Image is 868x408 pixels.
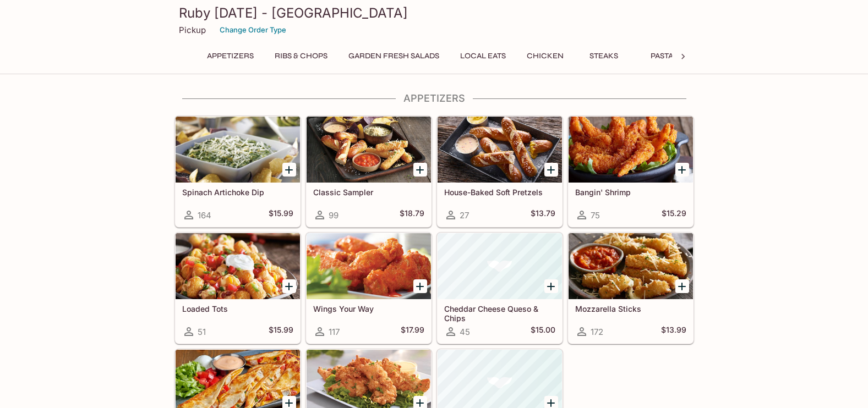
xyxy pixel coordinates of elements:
span: 117 [329,327,340,337]
h5: $13.99 [661,325,686,338]
a: Spinach Artichoke Dip164$15.99 [175,116,301,227]
a: House-Baked Soft Pretzels27$13.79 [437,116,563,227]
div: Mozzarella Sticks [569,233,693,299]
h5: $15.00 [531,325,555,338]
h5: $17.99 [401,325,424,338]
a: Wings Your Way117$17.99 [306,233,432,344]
h5: Classic Sampler [313,188,424,197]
button: Ribs & Chops [269,48,334,64]
button: Chicken [521,48,570,64]
a: Bangin' Shrimp75$15.29 [568,116,694,227]
h5: Spinach Artichoke Dip [182,188,293,197]
span: 27 [460,210,469,220]
div: Loaded Tots [176,233,300,299]
button: Change Order Type [215,21,291,38]
button: Garden Fresh Salads [342,48,445,64]
div: Wings Your Way [307,233,431,299]
span: 75 [591,210,600,220]
h3: Ruby [DATE] - [GEOGRAPHIC_DATA] [179,4,690,21]
h5: Loaded Tots [182,304,293,313]
button: Add Cheddar Cheese Queso & Chips [544,279,558,293]
h5: Wings Your Way [313,304,424,313]
span: 99 [329,210,339,220]
a: Mozzarella Sticks172$13.99 [568,233,694,344]
button: Add Mozzarella Sticks [675,279,689,293]
p: Pickup [179,25,206,35]
button: Add Spinach Artichoke Dip [282,163,296,177]
h5: $15.99 [269,325,293,338]
h5: $13.79 [531,208,555,222]
button: Add Wings Your Way [413,279,427,293]
span: 172 [591,327,603,337]
a: Loaded Tots51$15.99 [175,233,301,344]
button: Steaks [579,48,629,64]
h4: Appetizers [174,92,694,104]
div: Cheddar Cheese Queso & Chips [438,233,562,299]
button: Add Classic Sampler [413,163,427,177]
button: Pasta [637,48,687,64]
span: 45 [460,327,470,337]
button: Add House-Baked Soft Pretzels [544,163,558,177]
span: 51 [198,327,206,337]
h5: House-Baked Soft Pretzels [444,188,555,197]
h5: $15.99 [269,208,293,222]
button: Add Loaded Tots [282,279,296,293]
button: Appetizers [201,48,260,64]
h5: $15.29 [662,208,686,222]
div: Classic Sampler [307,117,431,183]
a: Classic Sampler99$18.79 [306,116,432,227]
a: Cheddar Cheese Queso & Chips45$15.00 [437,233,563,344]
h5: Bangin' Shrimp [575,188,686,197]
div: Bangin' Shrimp [569,117,693,183]
h5: Cheddar Cheese Queso & Chips [444,304,555,322]
button: Add Bangin' Shrimp [675,163,689,177]
div: House-Baked Soft Pretzels [438,117,562,183]
div: Spinach Artichoke Dip [176,117,300,183]
h5: Mozzarella Sticks [575,304,686,313]
h5: $18.79 [400,208,424,222]
span: 164 [198,210,211,220]
button: Local Eats [454,48,512,64]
